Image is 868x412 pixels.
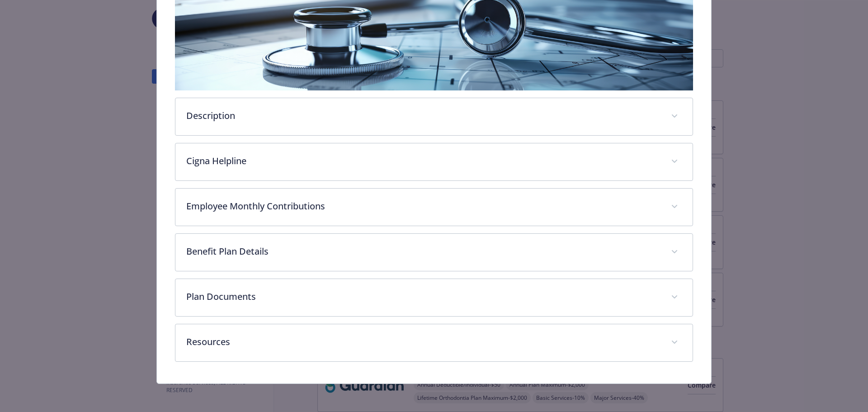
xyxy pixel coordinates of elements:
div: Description [175,98,693,135]
p: Benefit Plan Details [186,245,660,258]
p: Cigna Helpline [186,154,660,168]
div: Cigna Helpline [175,143,693,180]
p: Plan Documents [186,290,660,303]
div: Employee Monthly Contributions [175,189,693,226]
div: Benefit Plan Details [175,234,693,271]
div: Plan Documents [175,279,693,316]
div: Resources [175,324,693,361]
p: Description [186,109,660,123]
p: Employee Monthly Contributions [186,199,660,213]
p: Resources [186,335,660,349]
